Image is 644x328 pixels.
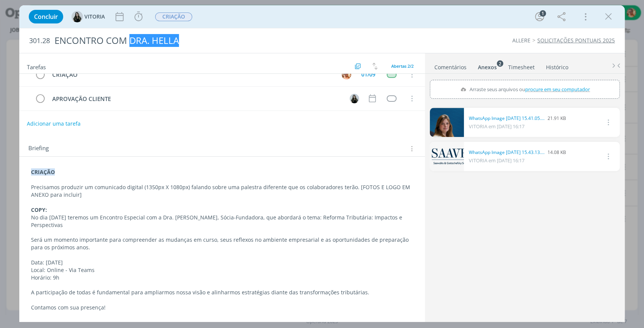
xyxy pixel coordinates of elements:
[49,70,334,79] div: CRIAÇÃO
[31,206,47,213] strong: COPY:
[469,149,566,156] div: 14.08 KB
[34,14,58,20] span: Concluir
[469,115,566,122] div: 21.91 KB
[31,183,413,199] p: Precisamos produzir um comunicado digital (1350px X 1080px) falando sobre uma palestra diferente ...
[341,69,352,80] button: V
[534,11,546,23] button: 1
[348,93,360,104] button: V
[31,304,413,311] p: Contamos com sua presença!
[434,60,467,71] a: Comentários
[31,214,413,229] p: No dia [DATE] teremos um Encontro Especial com a Dra. [PERSON_NAME], Sócia-Fundadora, que abordar...
[540,10,546,17] div: 1
[497,60,503,67] sup: 2
[31,236,413,251] p: Será um momento importante para compreender as mudanças em curso, seus reflexos no ambiente empre...
[27,62,46,71] span: Tarefas
[512,37,530,44] a: ALLERE
[155,12,192,21] span: CRIAÇÃO
[29,10,63,23] button: Concluir
[31,259,413,266] p: Data: [DATE]
[469,149,544,156] a: WhatsApp Image [DATE] 15.43.13.jpeg
[391,63,414,69] span: Abertas 2/2
[31,274,413,281] p: Horário: 9h
[478,64,497,71] div: Anexos
[469,115,544,122] a: WhatsApp Image [DATE] 15.41.05.jpeg
[508,60,535,71] a: Timesheet
[155,12,193,22] button: CRIAÇÃO
[361,72,375,77] div: 01/09
[49,94,342,104] div: APROVAÇÃO CLIENTE
[72,11,83,22] img: V
[372,63,378,70] img: arrow-down-up.svg
[546,60,569,71] a: Histórico
[537,37,615,44] a: SOLICITAÇÕES PONTUAIS 2025
[31,168,55,176] strong: CRIAÇÃO
[72,11,105,22] button: VVITORIA
[84,14,105,19] span: VITORIA
[28,144,49,154] span: Briefing
[350,94,359,103] img: V
[51,31,368,50] div: ENCONTRO COM DRA. HELLA
[525,86,590,93] span: procure em seu computador
[31,289,413,296] p: A participação de todas é fundamental para ampliarmos nossa visão e alinharmos estratégias diante...
[469,123,524,130] span: VITORIA em [DATE] 16:17
[342,70,351,79] img: V
[19,5,625,322] div: dialog
[469,157,524,164] span: VITORIA em [DATE] 16:17
[29,37,50,45] span: 301.28
[31,266,413,274] p: Local: Online - Via Teams
[457,84,592,94] label: Arraste seus arquivos ou
[26,117,81,131] button: Adicionar uma tarefa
